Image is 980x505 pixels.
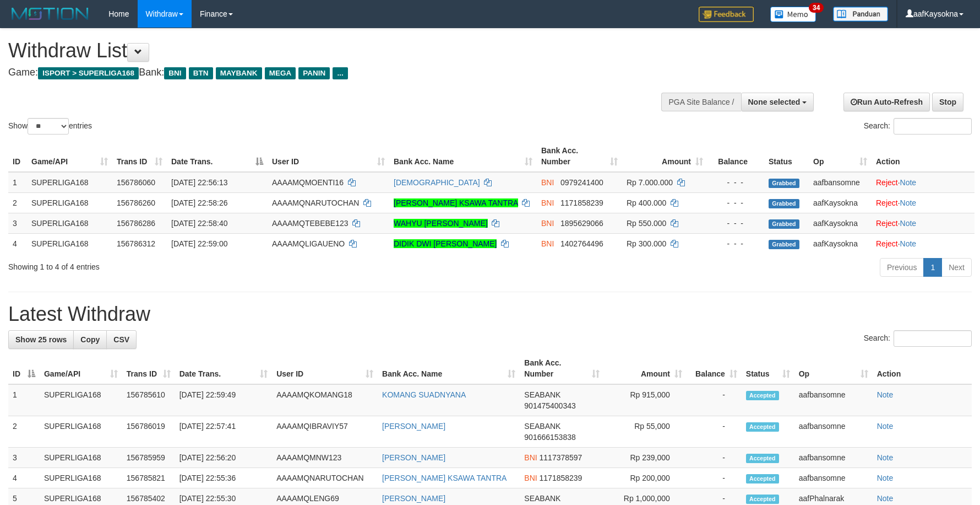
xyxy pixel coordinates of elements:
th: Op: activate to sort column ascending [809,141,872,172]
span: [DATE] 22:59:00 [171,239,227,248]
span: Grabbed [769,219,799,229]
span: PANIN [298,67,330,79]
span: 156786060 [117,178,155,187]
span: Rp 550.000 [627,219,666,228]
td: AAAAMQKOMANG18 [272,384,378,416]
td: AAAAMQMNW123 [272,448,378,468]
td: SUPERLIGA168 [27,213,112,233]
a: Note [877,474,894,482]
span: BNI [524,474,537,482]
span: None selected [748,98,801,106]
td: Rp 239,000 [604,448,687,468]
td: Rp 915,000 [604,384,687,416]
td: aafbansomne [794,468,873,488]
th: Bank Acc. Number: activate to sort column ascending [520,353,604,384]
td: 4 [8,468,40,488]
span: 156786260 [117,198,155,207]
td: Rp 55,000 [604,416,687,448]
a: KOMANG SUADNYANA [382,390,466,399]
span: MEGA [265,67,296,79]
td: [DATE] 22:57:41 [175,416,272,448]
th: Game/API: activate to sort column ascending [40,353,122,384]
a: Note [900,219,917,228]
td: 156785959 [122,448,175,468]
th: Status: activate to sort column ascending [742,353,794,384]
td: SUPERLIGA168 [27,192,112,213]
th: ID: activate to sort column descending [8,353,40,384]
td: · [872,233,974,254]
a: [PERSON_NAME] KSAWA TANTRA [394,198,518,207]
th: Op: activate to sort column ascending [794,353,873,384]
span: [DATE] 22:58:40 [171,219,227,228]
span: BNI [164,67,186,79]
span: SEABANK [524,494,560,503]
span: 34 [809,3,824,13]
span: AAAAMQLIGAUENO [272,239,345,248]
td: · [872,192,974,213]
a: Run Auto-Refresh [843,93,930,111]
label: Search: [864,118,972,135]
td: SUPERLIGA168 [40,416,122,448]
td: 2 [8,416,40,448]
th: ID [8,141,27,172]
a: Note [900,198,917,207]
th: Game/API: activate to sort column ascending [27,141,112,172]
th: Bank Acc. Name: activate to sort column ascending [389,141,537,172]
span: Grabbed [769,199,799,208]
a: Previous [880,258,924,277]
label: Search: [864,330,972,347]
span: Copy 0979241400 to clipboard [560,178,603,187]
th: Action [872,141,974,172]
h1: Latest Withdraw [8,303,972,325]
td: [DATE] 22:55:36 [175,468,272,488]
span: ISPORT > SUPERLIGA168 [38,67,139,79]
a: [PERSON_NAME] [382,422,445,431]
span: AAAAMQNARUTOCHAN [272,198,359,207]
span: Copy [80,335,100,344]
span: [DATE] 22:58:26 [171,198,227,207]
span: AAAAMQMOENTI16 [272,178,344,187]
span: 156786312 [117,239,155,248]
img: Feedback.jpg [699,7,754,22]
a: [DEMOGRAPHIC_DATA] [394,178,480,187]
select: Showentries [28,118,69,135]
a: Show 25 rows [8,330,74,349]
a: Reject [876,178,898,187]
th: Amount: activate to sort column ascending [604,353,687,384]
td: aafKaysokna [809,192,872,213]
input: Search: [894,118,972,135]
span: Copy 1895629066 to clipboard [560,219,603,228]
span: BNI [541,219,554,228]
input: Search: [894,330,972,347]
span: ... [333,67,347,79]
a: Next [941,258,972,277]
span: Rp 300.000 [627,239,666,248]
td: 3 [8,448,40,468]
a: WAHYU [PERSON_NAME] [394,219,488,228]
div: PGA Site Balance / [661,93,741,111]
td: aafbansomne [794,448,873,468]
a: Stop [932,93,963,111]
a: Note [900,178,917,187]
td: aafbansomne [794,384,873,416]
td: SUPERLIGA168 [40,448,122,468]
th: Date Trans.: activate to sort column descending [167,141,268,172]
span: BNI [541,239,554,248]
div: - - - [712,177,760,188]
span: Copy 1171858239 to clipboard [540,474,582,482]
span: BNI [541,178,554,187]
span: Accepted [746,474,779,483]
a: [PERSON_NAME] [382,494,445,503]
td: - [687,448,742,468]
span: MAYBANK [216,67,262,79]
a: 1 [923,258,942,277]
td: SUPERLIGA168 [27,172,112,193]
span: BNI [524,453,537,462]
td: 156786019 [122,416,175,448]
span: Copy 1117378597 to clipboard [540,453,582,462]
th: User ID: activate to sort column ascending [272,353,378,384]
th: Trans ID: activate to sort column ascending [112,141,167,172]
th: Action [873,353,972,384]
a: Note [877,453,894,462]
a: Note [877,494,894,503]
